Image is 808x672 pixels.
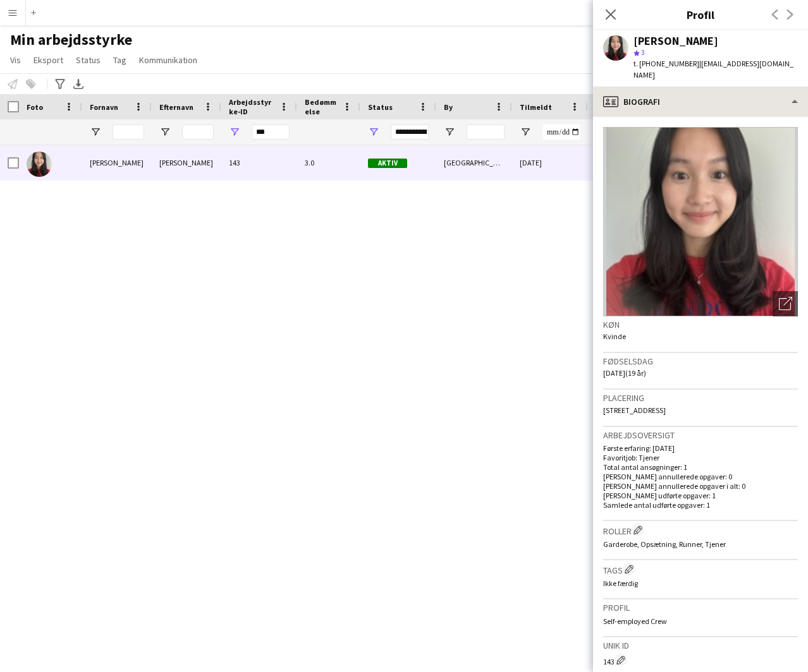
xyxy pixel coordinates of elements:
[588,145,664,180] div: 12 dage
[603,472,798,481] p: [PERSON_NAME] annullerede opgaver: 0
[221,145,297,180] div: 143
[90,102,118,112] span: Fornavn
[593,87,808,117] div: Biografi
[634,59,699,68] span: t. [PHONE_NUMBER]
[603,491,798,500] p: [PERSON_NAME] udførte opgaver: 1
[603,481,798,491] p: [PERSON_NAME] annullerede opgaver i alt: 0
[159,102,193,112] span: Efternavn
[71,76,86,92] app-action-btn: Eksporter XLSX
[297,145,360,180] div: 3.0
[90,126,101,138] button: Åbn Filtermenu
[603,500,798,510] p: Samlede antal udførte opgaver: 1
[305,97,338,116] span: Bedømmelse
[71,52,106,68] a: Status
[368,159,407,168] span: Aktiv
[229,126,240,138] button: Åbn Filtermenu
[603,602,798,613] h3: Profil
[634,59,793,80] span: | [EMAIL_ADDRESS][DOMAIN_NAME]
[603,319,798,330] h3: Køn
[512,145,588,180] div: [DATE]
[603,453,798,462] p: Favoritjob: Tjener
[603,368,646,378] span: [DATE] (19 år)
[182,124,214,140] input: Efternavn Filter Input
[113,54,126,66] span: Tag
[368,126,379,138] button: Åbn Filtermenu
[10,54,21,66] span: Vis
[82,145,152,180] div: [PERSON_NAME]
[542,124,580,140] input: Tilmeldt Filter Input
[603,462,798,472] p: Total antal ansøgninger: 1
[520,102,552,112] span: Tilmeldt
[520,126,531,138] button: Åbn Filtermenu
[603,443,798,453] p: Første erfaring: [DATE]
[603,640,798,651] h3: Unik ID
[134,52,202,68] a: Kommunikation
[76,54,101,66] span: Status
[603,356,798,367] h3: Fødselsdag
[159,126,171,138] button: Åbn Filtermenu
[603,405,666,415] span: [STREET_ADDRESS]
[5,52,26,68] a: Vis
[603,616,798,626] p: Self-employed Crew
[593,6,808,23] h3: Profil
[444,126,455,138] button: Åbn Filtermenu
[467,124,505,140] input: By Filter Input
[152,145,221,180] div: [PERSON_NAME]
[603,524,798,537] h3: Roller
[52,76,68,92] app-action-btn: Avancerede filtre
[444,102,453,112] span: By
[603,539,726,549] span: Garderobe, Opsætning, Runner, Tjener
[603,654,798,666] div: 143
[34,54,63,66] span: Eksport
[27,102,43,112] span: Foto
[139,54,197,66] span: Kommunikation
[603,392,798,404] h3: Placering
[603,579,798,588] p: Ikke færdig
[10,30,132,49] span: Min arbejdsstyrke
[603,563,798,576] h3: Tags
[229,97,274,116] span: Arbejdsstyrke-ID
[436,145,512,180] div: [GEOGRAPHIC_DATA]
[641,47,645,57] span: 3
[634,35,718,47] div: [PERSON_NAME]
[113,124,144,140] input: Fornavn Filter Input
[108,52,132,68] a: Tag
[603,429,798,441] h3: Arbejdsoversigt
[27,152,52,177] img: Louise Lam
[252,124,290,140] input: Arbejdsstyrke-ID Filter Input
[603,332,626,341] span: Kvinde
[28,52,68,68] a: Eksport
[603,127,798,316] img: Mandskabs avatar eller foto
[368,102,393,112] span: Status
[773,291,798,316] div: Åbn foto pop-in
